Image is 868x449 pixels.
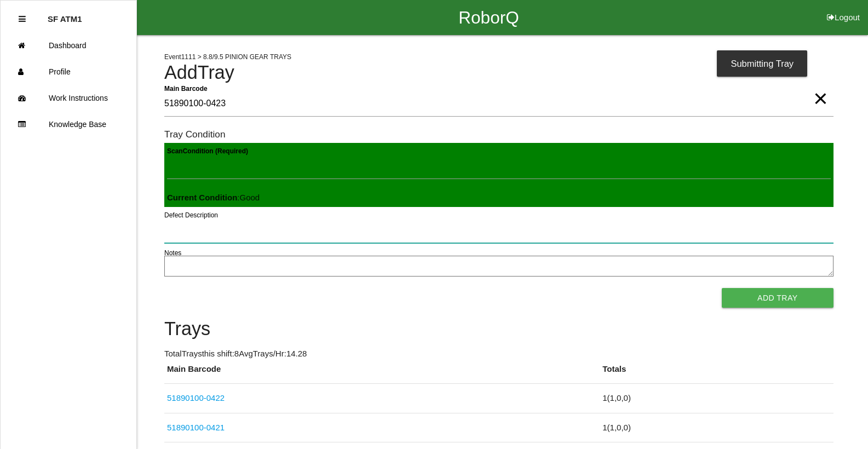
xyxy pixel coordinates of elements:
[600,363,833,384] th: Totals
[813,77,827,99] span: Clear Input
[164,84,208,92] b: Main Barcode
[164,53,291,61] span: Event 1111 > 8.8/9.5 PINION GEAR TRAYS
[164,348,833,360] p: Total Trays this shift: 8 Avg Trays /Hr: 14.28
[164,129,833,140] h6: Tray Condition
[164,91,833,117] input: Required
[1,111,136,137] a: Knowledge Base
[600,413,833,442] td: 1 ( 1 , 0 , 0 )
[164,363,600,384] th: Main Barcode
[164,248,181,258] label: Notes
[600,384,833,413] td: 1 ( 1 , 0 , 0 )
[167,147,248,155] b: Scan Condition (Required)
[164,210,218,220] label: Defect Description
[167,193,237,202] b: Current Condition
[167,393,225,402] a: 51890100-0422
[722,288,833,308] button: Add Tray
[164,319,833,339] h4: Trays
[167,193,260,202] span: : Good
[1,59,136,85] a: Profile
[19,6,26,32] div: Close
[167,423,225,432] a: 51890100-0421
[1,32,136,59] a: Dashboard
[717,50,807,77] div: Submitting Tray
[164,62,833,83] h4: Add Tray
[1,85,136,111] a: Work Instructions
[48,6,82,24] p: SF ATM1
